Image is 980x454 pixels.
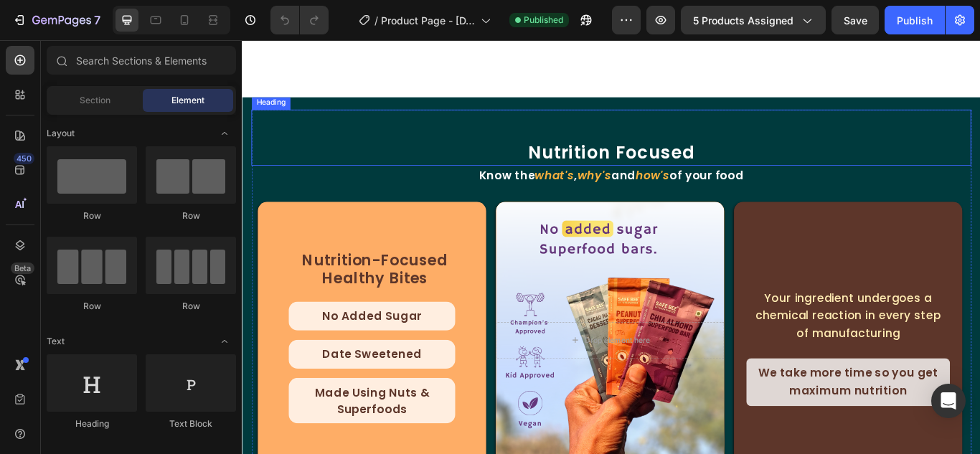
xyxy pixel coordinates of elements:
[32,245,277,290] h2: nutrition-focused healthy bites
[524,14,563,27] span: Published
[270,6,329,34] div: Undo/Redo
[54,305,248,339] h2: No Added Sugar
[885,6,945,34] button: Publish
[6,6,107,34] button: 7
[341,148,387,166] i: what's
[54,349,248,383] h2: Date Sweetened
[381,13,475,28] span: Product Page - [DATE] 08:25:56
[213,122,236,145] span: Toggle open
[54,394,248,447] h2: Made Using Nuts & Superfoods
[831,6,879,34] button: Save
[693,13,793,28] span: 5 products assigned
[80,94,110,107] span: Section
[400,344,476,356] div: Drop element here
[171,94,204,107] span: Element
[844,14,867,27] span: Save
[47,335,65,348] span: Text
[595,378,818,420] p: We take more time so you get maximum nutrition
[374,13,378,28] span: /
[146,417,236,430] div: Text Block
[595,291,818,353] p: Your ingredient undergoes a chemical reaction in every step of manufacturing
[459,148,499,166] i: how's
[47,127,75,140] span: Layout
[47,417,137,430] div: Heading
[47,300,137,313] div: Row
[391,148,430,166] i: why's
[11,117,850,146] h2: Nutrition Focused
[242,40,980,454] iframe: Design area
[14,153,34,164] div: 450
[47,46,236,75] input: Search Sections & Elements
[931,384,966,418] div: Open Intercom Messenger
[11,263,34,274] div: Beta
[146,300,236,313] div: Row
[14,66,53,79] div: Heading
[681,6,826,34] button: 5 products assigned
[12,148,849,169] p: Know the , and of your food
[94,11,100,29] p: 7
[213,330,236,353] span: Toggle open
[146,209,236,222] div: Row
[47,209,137,222] div: Row
[897,13,933,28] div: Publish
